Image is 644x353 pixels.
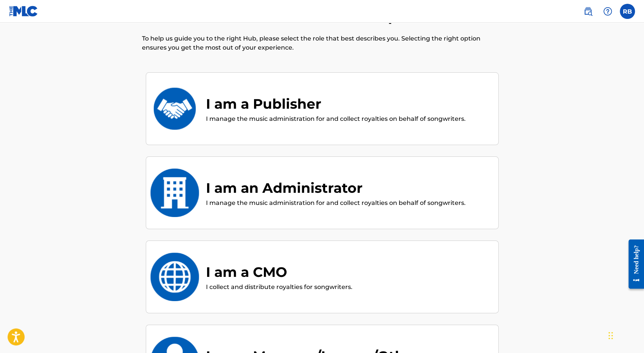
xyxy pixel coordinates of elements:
div: Help [600,4,615,19]
div: I am an AdministratorI am an AdministratorI manage the music administration for and collect royal... [146,156,499,229]
div: Drag [608,324,613,347]
div: I am a CMOI am a CMOI collect and distribute royalties for songwriters. [146,241,499,313]
img: I am an Administrator [150,169,199,217]
iframe: Resource Center [623,233,644,294]
p: To help us guide you to the right Hub, please select the role that best describes you. Selecting ... [142,34,502,52]
div: I am a Publisher [206,94,466,114]
div: I am a PublisherI am a PublisherI manage the music administration for and collect royalties on be... [146,72,499,145]
p: I manage the music administration for and collect royalties on behalf of songwriters. [206,198,466,208]
img: MLC Logo [9,6,38,17]
img: I am a Publisher [150,84,199,133]
img: I am a CMO [150,253,199,301]
p: I manage the music administration for and collect royalties on behalf of songwriters. [206,114,466,123]
img: help [603,7,612,16]
img: search [583,7,593,16]
p: I collect and distribute royalties for songwriters. [206,283,352,292]
a: Public Search [580,4,596,19]
iframe: Chat Widget [606,317,644,353]
div: I am a CMO [206,262,352,282]
div: User Menu [620,4,635,19]
div: I am an Administrator [206,178,466,198]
